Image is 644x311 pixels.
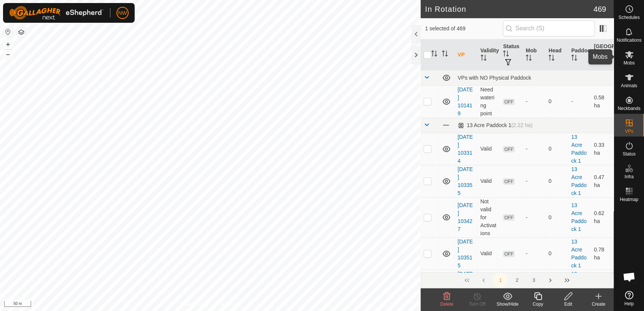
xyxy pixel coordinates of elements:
button: 2 [509,273,525,288]
span: Delete [440,302,454,307]
a: [DATE] 103355 [458,166,473,196]
td: 0.33 ha [591,133,614,165]
a: 13 Acre Paddock 1 [571,134,586,164]
td: 0 [545,237,568,270]
p-sorticon: Activate to sort [594,60,600,66]
p-sorticon: Activate to sort [442,52,448,58]
td: Valid [478,133,500,165]
th: Mob [523,39,545,71]
a: 13 Acre Paddock 1 [571,271,586,301]
span: 469 [594,3,606,15]
span: Heatmap [620,197,638,202]
span: Schedules [618,15,639,20]
span: 1 selected of 469 [425,25,503,33]
a: [DATE] 101419 [458,86,473,116]
span: Notifications [617,38,641,42]
td: 0 [545,85,568,118]
span: OFF [503,146,514,152]
div: - [526,97,542,105]
th: Validity [478,39,500,71]
div: - [526,250,542,258]
td: 1 ha [591,270,614,302]
span: OFF [503,178,514,185]
div: Open chat [618,265,641,288]
a: 13 Acre Paddock 1 [571,202,586,232]
div: - [526,145,542,153]
td: Not valid for Activations [478,197,500,237]
img: Gallagher Logo [9,6,104,20]
td: 0.62 ha [591,197,614,237]
div: - [526,177,542,185]
th: Head [545,39,568,71]
div: Turn Off [462,301,492,308]
button: Map Layers [17,28,26,37]
span: OFF [503,251,514,257]
a: [DATE] 103515 [458,239,473,269]
span: OFF [503,99,514,105]
td: 0 [545,197,568,237]
td: Valid [478,270,500,302]
a: [DATE] 103314 [458,134,473,164]
span: Infra [624,174,633,179]
button: 1 [493,273,508,288]
h2: In Rotation [425,5,594,14]
td: 0 [545,165,568,197]
a: Contact Us [218,301,240,308]
button: Next Page [543,273,558,288]
td: 0 [545,270,568,302]
span: (2.22 ha) [511,122,532,128]
td: Valid [478,165,500,197]
input: Search (S) [503,20,595,36]
span: OFF [503,214,514,221]
div: Create [583,301,614,308]
span: Animals [621,83,637,88]
button: – [3,50,13,59]
div: Edit [553,301,583,308]
button: 3 [526,273,541,288]
th: Status [500,39,523,71]
td: 0.78 ha [591,237,614,270]
p-sorticon: Activate to sort [503,52,509,58]
a: Help [614,288,644,309]
a: [DATE] 103427 [458,202,473,232]
span: Help [624,302,634,306]
th: [GEOGRAPHIC_DATA] Area [591,39,614,71]
div: - [526,214,542,221]
td: Need watering point [478,85,500,118]
p-sorticon: Activate to sort [571,56,577,62]
div: VPs with NO Physical Paddock [458,75,611,81]
a: 13 Acre Paddock 1 [571,239,586,269]
a: [DATE] 170542 [458,271,473,301]
div: Show/Hide [492,301,523,308]
p-sorticon: Activate to sort [526,56,532,62]
span: Neckbands [617,106,640,111]
p-sorticon: Activate to sort [481,56,487,62]
div: 13 Acre Paddock 1 [458,122,533,129]
td: 0 [545,133,568,165]
button: Last Page [559,273,575,288]
td: 0.47 ha [591,165,614,197]
p-sorticon: Activate to sort [548,56,554,62]
td: 0.58 ha [591,85,614,118]
span: NW [118,9,127,17]
button: + [3,40,13,49]
span: Mobs [624,61,635,65]
span: VPs [625,129,633,134]
p-sorticon: Activate to sort [431,52,437,58]
td: Valid [478,237,500,270]
th: VP [455,39,478,71]
button: Reset Map [3,27,13,36]
td: - [568,85,591,118]
th: Paddock [568,39,591,71]
span: Status [622,152,635,156]
a: 13 Acre Paddock 1 [571,166,586,196]
div: Copy [523,301,553,308]
a: Privacy Policy [180,301,209,308]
